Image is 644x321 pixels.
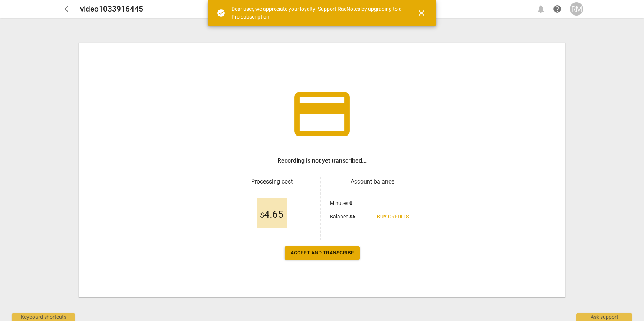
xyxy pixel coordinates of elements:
button: Close [413,4,430,22]
span: $ [260,211,264,220]
span: 4.65 [260,209,283,220]
h3: Processing cost [229,177,314,186]
h3: Recording is not yet transcribed... [277,156,367,165]
div: Dear user, we appreciate your loyalty! Support RaeNotes by upgrading to a [231,5,404,20]
button: RM [570,2,583,16]
a: Buy credits [371,210,415,224]
span: Buy credits [377,213,409,221]
span: check_circle [217,9,226,17]
a: Help [551,2,564,16]
div: Ask support [576,313,632,321]
b: $ 5 [349,214,355,220]
p: Minutes : [330,200,352,207]
b: 0 [349,200,352,206]
div: Keyboard shortcuts [12,313,75,321]
span: close [417,9,426,17]
span: Accept and transcribe [290,249,354,257]
span: credit_card [289,81,355,147]
a: Pro subscription [231,14,269,20]
h3: Account balance [330,177,415,186]
span: arrow_back [63,4,72,13]
h2: video1033916445 [80,4,143,14]
button: Accept and transcribe [285,246,360,260]
p: Balance : [330,213,355,221]
span: help [553,4,562,13]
